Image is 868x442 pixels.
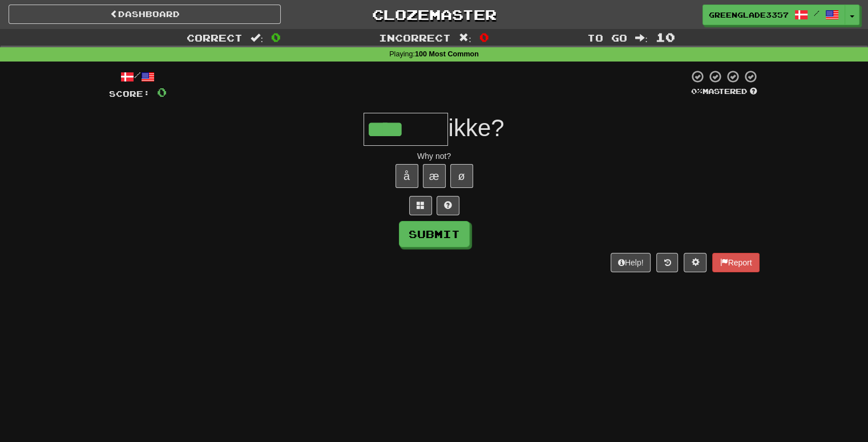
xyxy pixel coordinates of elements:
button: Round history (alt+y) [656,253,678,272]
button: å [395,164,418,188]
a: Dashboard [9,5,281,24]
button: æ [423,164,446,188]
span: Correct [187,32,243,43]
a: GreenGlade3357 / [703,5,845,25]
span: Incorrect [379,32,451,43]
a: Clozemaster [298,5,570,24]
div: / [109,69,167,84]
span: 0 [157,85,167,99]
div: Mastered [689,87,760,97]
span: : [635,33,648,43]
div: Why not? [109,150,760,162]
span: ikke? [448,114,504,141]
button: Report [712,253,759,272]
span: 0 [479,30,489,44]
button: Switch sentence to multiple choice alt+p [409,196,432,215]
span: : [459,33,471,43]
span: 0 [271,30,281,44]
span: GreenGlade3357 [709,10,789,20]
span: 0 % [691,87,703,96]
button: Submit [399,221,470,247]
span: : [251,33,263,43]
button: Single letter hint - you only get 1 per sentence and score half the points! alt+h [437,196,459,215]
span: / [814,9,819,17]
button: Help! [611,253,651,272]
span: Score: [109,89,150,99]
strong: 100 Most Common [415,50,479,58]
span: 10 [656,30,675,44]
button: ø [450,164,473,188]
span: To go [587,32,627,43]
